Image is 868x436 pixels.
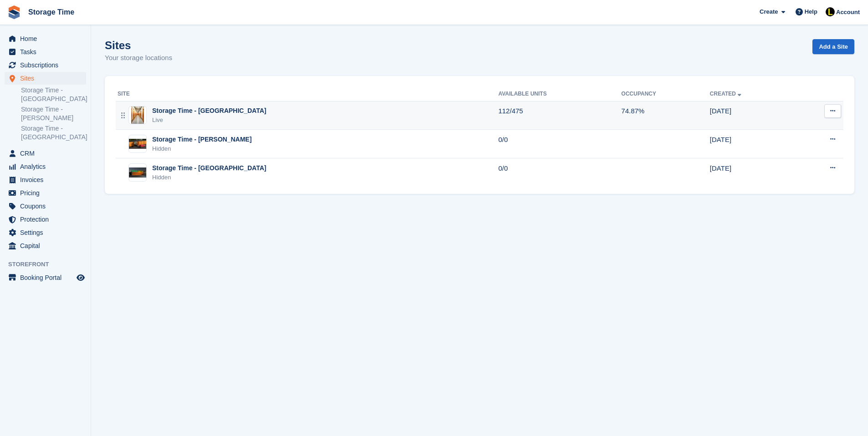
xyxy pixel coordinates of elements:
td: 112/475 [498,101,621,130]
a: Add a Site [812,39,854,54]
th: Available Units [498,87,621,101]
span: Settings [20,226,75,239]
a: Storage Time - [PERSON_NAME] [21,105,86,122]
a: menu [5,72,86,85]
td: 74.87% [621,101,710,130]
a: menu [5,239,86,252]
p: Your storage locations [105,53,172,63]
span: Booking Portal [20,271,75,284]
span: Coupons [20,200,75,213]
a: menu [5,59,86,71]
img: Image of Storage Time - Manchester site [129,167,146,177]
img: Image of Storage Time - Stockport site [131,106,144,124]
a: menu [5,200,86,213]
th: Occupancy [621,87,710,101]
span: Sites [20,72,75,85]
a: menu [5,32,86,45]
td: [DATE] [710,130,795,158]
a: menu [5,271,86,284]
span: Create [760,7,778,16]
a: menu [5,160,86,173]
td: 0/0 [498,158,621,187]
a: menu [5,226,86,239]
a: menu [5,147,86,160]
a: Preview store [75,272,86,283]
span: Tasks [20,46,75,58]
td: [DATE] [710,158,795,187]
span: Pricing [20,187,75,199]
a: menu [5,213,86,226]
img: stora-icon-8386f47178a22dfd0bd8f6a31ec36ba5ce8667c1dd55bd0f319d3a0aa187defe.svg [7,5,21,19]
span: Storefront [8,260,91,269]
span: Analytics [20,160,75,173]
img: Laaibah Sarwar [826,7,835,16]
div: Live [152,116,266,125]
a: Created [710,91,743,97]
span: Account [836,8,860,17]
a: Storage Time - [GEOGRAPHIC_DATA] [21,124,86,142]
span: Invoices [20,173,75,186]
img: Image of Storage Time - Sharston site [129,139,146,149]
span: Help [805,7,817,16]
a: menu [5,173,86,186]
a: Storage Time - [GEOGRAPHIC_DATA] [21,86,86,103]
div: Storage Time - [GEOGRAPHIC_DATA] [152,163,266,173]
a: menu [5,46,86,58]
div: Storage Time - [PERSON_NAME] [152,135,252,144]
div: Storage Time - [GEOGRAPHIC_DATA] [152,106,266,116]
th: Site [116,87,498,101]
div: Hidden [152,144,252,153]
a: menu [5,187,86,199]
td: [DATE] [710,101,795,130]
a: Storage Time [25,5,78,20]
span: Protection [20,213,75,226]
span: Subscriptions [20,59,75,71]
span: Capital [20,239,75,252]
td: 0/0 [498,130,621,158]
span: CRM [20,147,75,160]
h1: Sites [105,39,172,51]
div: Hidden [152,173,266,182]
span: Home [20,32,75,45]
